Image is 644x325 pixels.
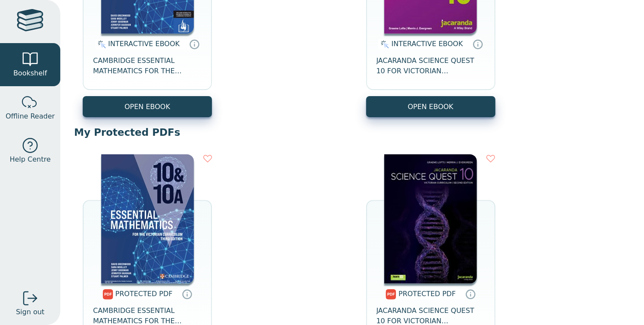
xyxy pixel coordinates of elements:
[74,126,630,139] p: My Protected PDFs
[95,39,106,50] img: interactive.svg
[378,39,389,50] img: interactive.svg
[398,290,456,298] span: PROTECTED PDF
[182,289,192,299] a: Protected PDFs cannot be printed, copied or shared. They can be accessed online through Education...
[473,39,483,49] a: Interactive eBooks are accessed online via the publisher’s portal. They contain interactive resou...
[83,96,212,117] button: OPEN EBOOK
[16,307,44,317] span: Sign out
[189,39,199,49] a: Interactive eBooks are accessed online via the publisher’s portal. They contain interactive resou...
[103,289,113,300] img: pdf.svg
[93,56,202,76] span: CAMBRIDGE ESSENTIAL MATHEMATICS FOR THE VICTORIAN CURRICULUM YEAR 10&10A EBOOK 3E
[384,154,477,284] img: 7e7f1215-7d8a-4a19-b4a6-a835bc0cbe75.jpg
[101,154,194,284] img: bcb24764-8f6d-4c77-893a-cd8db92de464.jpg
[6,111,55,122] span: Offline Reader
[9,154,50,165] span: Help Centre
[376,56,485,76] span: JACARANDA SCIENCE QUEST 10 FOR VICTORIAN CURRICULUM LEARNON 2E EBOOK
[13,68,47,78] span: Bookshelf
[465,289,476,299] a: Protected PDFs cannot be printed, copied or shared. They can be accessed online through Education...
[108,40,180,48] span: INTERACTIVE EBOOK
[366,96,495,117] button: OPEN EBOOK
[392,40,463,48] span: INTERACTIVE EBOOK
[115,290,173,298] span: PROTECTED PDF
[386,289,396,300] img: pdf.svg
